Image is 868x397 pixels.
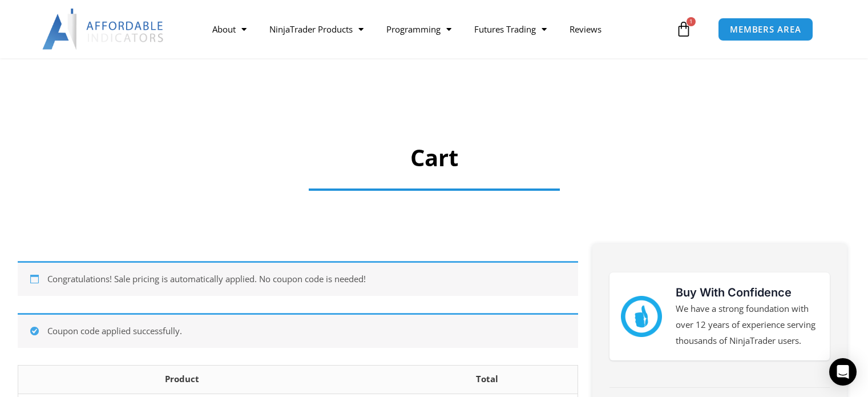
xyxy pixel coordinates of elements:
[718,18,813,41] a: MEMBERS AREA
[42,9,165,50] img: LogoAI | Affordable Indicators – NinjaTrader
[18,261,578,296] div: Congratulations! Sale pricing is automatically applied. No coupon code is needed!
[621,296,662,337] img: mark thumbs good 43913 | Affordable Indicators – NinjaTrader
[258,16,375,42] a: NinjaTrader Products
[201,16,673,42] nav: Menu
[375,16,463,42] a: Programming
[463,16,558,42] a: Futures Trading
[156,366,397,394] th: Product
[730,25,801,34] span: MEMBERS AREA
[201,16,258,42] a: About
[659,13,709,46] a: 1
[397,366,578,394] th: Total
[558,16,613,42] a: Reviews
[676,284,818,301] h3: Buy With Confidence
[676,301,818,349] p: We have a strong foundation with over 12 years of experience serving thousands of NinjaTrader users.
[56,142,812,174] h1: Cart
[18,313,578,348] div: Coupon code applied successfully.
[687,17,696,26] span: 1
[829,358,857,386] div: Open Intercom Messenger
